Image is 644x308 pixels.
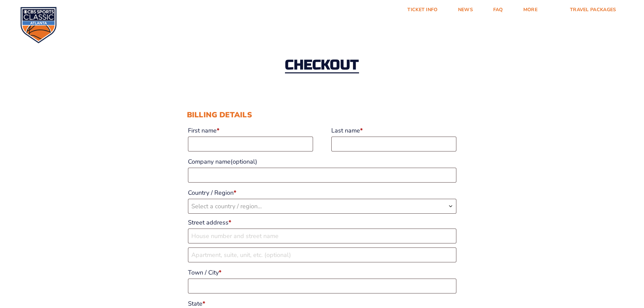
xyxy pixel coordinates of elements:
label: Last name [331,124,456,137]
label: Company name [188,156,456,168]
img: CBS Sports Classic [20,7,57,43]
span: Country / Region [188,199,456,214]
label: Street address [188,216,456,229]
span: (optional) [231,158,257,166]
label: First name [188,124,313,137]
h2: Checkout [285,58,359,73]
label: Country / Region [188,187,456,199]
label: Town / City [188,266,456,279]
input: House number and street name [188,229,456,243]
input: Apartment, suite, unit, etc. (optional) [188,247,456,262]
span: Select a country / region… [191,202,262,210]
h3: Billing details [187,111,457,119]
